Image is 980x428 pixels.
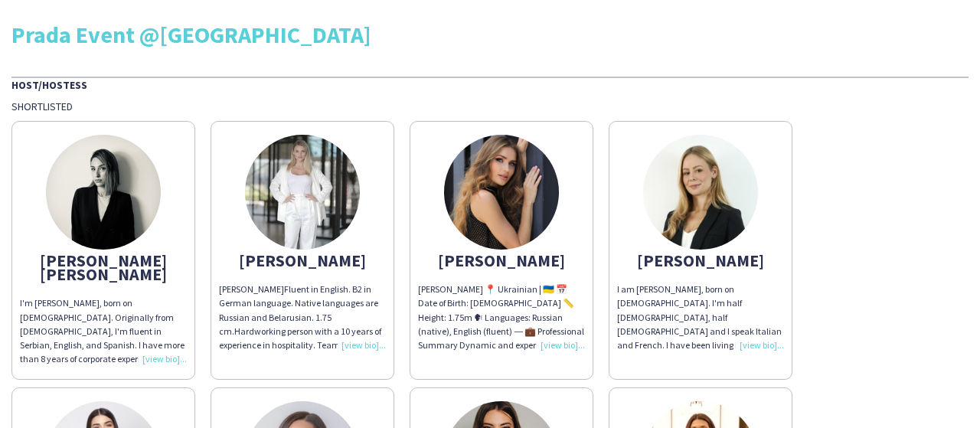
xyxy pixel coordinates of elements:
img: thumb-651c72e869b8b.jpeg [46,135,161,250]
span: Fluent in English. B2 in German language. Native languages are Russian and Belarusian. 1.75 cm. [219,283,378,337]
div: Shortlisted [11,100,969,113]
img: thumb-66672dfbc5147.jpeg [245,135,360,250]
div: [PERSON_NAME] [418,253,585,267]
img: thumb-68a42ce4d990e.jpeg [643,135,758,250]
div: I'm [PERSON_NAME], born on [DEMOGRAPHIC_DATA]. Originally from [DEMOGRAPHIC_DATA], I'm fluent in ... [20,296,187,366]
img: thumb-16475042836232eb9b597b1.jpeg [444,135,559,250]
div: Prada Event @[GEOGRAPHIC_DATA] [11,23,969,46]
div: [PERSON_NAME] [219,253,386,267]
div: [PERSON_NAME] [PERSON_NAME] [20,253,187,281]
span: [PERSON_NAME] [219,283,284,295]
div: [PERSON_NAME] [617,253,784,267]
div: I am [PERSON_NAME], born on [DEMOGRAPHIC_DATA]. I'm half [DEMOGRAPHIC_DATA], half [DEMOGRAPHIC_DA... [617,283,784,352]
div: Host/Hostess [11,77,969,92]
div: [PERSON_NAME] 📍 Ukrainian | 🇺🇦 📅 Date of Birth: [DEMOGRAPHIC_DATA] 📏 Height: 1.75m 🗣 Languages: R... [418,283,585,352]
